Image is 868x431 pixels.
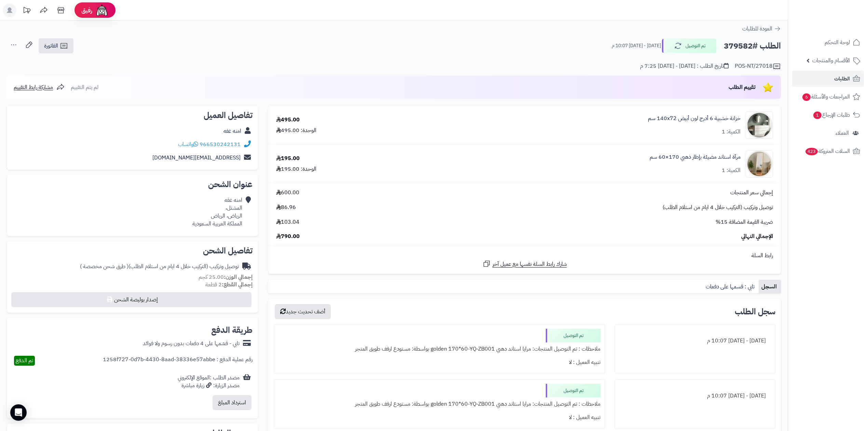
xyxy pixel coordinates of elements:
[276,155,300,162] div: 195.00
[276,204,296,211] span: 86.96
[271,252,778,260] div: رابط السلة
[276,127,316,134] div: الوحدة: 495.00
[276,218,299,226] span: 103.04
[722,167,741,174] div: الكمية: 1
[648,115,741,122] a: خزانة خشبية 6 أدرج لون أبيض 140x72 سم
[836,128,849,138] span: العملاء
[276,165,316,173] div: الوحدة: 195.00
[213,395,252,410] button: استرداد المبلغ
[805,146,850,156] span: السلات المتروكة
[792,125,864,141] a: العملاء
[11,292,252,307] button: إصدار بوليصة الشحن
[12,180,253,188] h2: عنوان الشحن
[278,356,600,369] div: تنبيه العميل : لا
[813,112,822,119] span: 1
[802,92,850,102] span: المراجعات والأسئلة
[223,127,241,135] a: امنه غفه
[812,56,850,65] span: الأقسام والمنتجات
[792,34,864,51] a: لوحة التحكم
[759,280,781,293] a: السجل
[18,3,35,19] a: تحديثات المنصة
[662,39,717,53] button: تم التوصيل
[200,140,241,148] a: 966530242131
[703,280,759,293] a: تابي : قسمها على دفعات
[619,389,771,403] div: [DATE] - [DATE] 10:07 م
[741,233,773,240] span: الإجمالي النهائي
[735,308,775,316] h3: سجل الطلب
[834,74,850,83] span: الطلبات
[81,6,92,14] span: رفيق
[16,356,33,365] span: تم الدفع
[10,404,27,421] div: Open Intercom Messenger
[276,189,299,197] span: 600.00
[724,39,781,53] h2: الطلب #379582
[178,140,198,148] a: واتساب
[746,150,773,178] img: 1753775542-1-90x90.jpg
[825,38,850,47] span: لوحة التحكم
[746,112,773,139] img: 1746709299-1702541934053-68567865785768-1000x1000-90x90.jpg
[492,260,567,268] span: شارك رابط السلة نفسها مع عميل آخر
[80,263,239,271] div: توصيل وتركيب (التركيب خلال 4 ايام من استلام الطلب)
[650,153,741,161] a: مرآة استاند مضيئة بإطار ذهبي 170×60 سم
[12,247,253,255] h2: تفاصيل الشحن
[742,25,772,33] span: العودة للطلبات
[222,280,253,289] strong: إجمالي القطع:
[546,384,600,397] div: تم التوصيل
[12,111,253,119] h2: تفاصيل العميل
[103,356,253,366] div: رقم عملية الدفع : 1258f727-0d7b-4430-8aad-38336e57abbe
[152,154,241,162] a: [EMAIL_ADDRESS][DOMAIN_NAME]
[742,25,781,33] a: العودة للطلبات
[178,374,240,390] div: مصدر الطلب :الموقع الإلكتروني
[792,70,864,87] a: الطلبات
[276,116,300,124] div: 495.00
[813,110,850,120] span: طلبات الإرجاع
[619,334,771,348] div: [DATE] - [DATE] 10:07 م
[546,329,600,342] div: تم التوصيل
[792,89,864,105] a: المراجعات والأسئلة6
[729,83,756,91] span: تقييم الطلب
[276,233,300,240] span: 790.00
[211,326,253,334] h2: طريقة الدفع
[39,38,73,53] a: الفاتورة
[278,397,600,411] div: ملاحظات : تم التوصيل المنتجات: مرايا استاند دهبي golden 170*60-YQ-ZB001 بواسطة: مستودع ارفف طويق ...
[143,340,240,348] div: تابي - قسّمها على 4 دفعات بدون رسوم ولا فوائد
[640,62,729,70] div: تاريخ الطلب : [DATE] - [DATE] 7:25 م
[278,342,600,356] div: ملاحظات : تم التوصيل المنتجات: مرايا استاند دهبي golden 170*60-YQ-ZB001 بواسطة: مستودع ارفف طويق ...
[278,411,600,424] div: تنبيه العميل : لا
[722,128,741,136] div: الكمية: 1
[95,3,109,17] img: ai-face.png
[792,107,864,123] a: طلبات الإرجاع1
[224,273,253,281] strong: إجمالي الوزن:
[663,204,773,211] span: توصيل وتركيب (التركيب خلال 4 ايام من استلام الطلب)
[71,83,98,91] span: لم يتم التقييم
[275,304,331,319] button: أضف تحديث جديد
[730,189,773,197] span: إجمالي سعر المنتجات
[80,262,128,271] span: ( طرق شحن مخصصة )
[205,280,253,289] small: 2 قطعة
[716,218,773,226] span: ضريبة القيمة المضافة 15%
[178,382,240,390] div: مصدر الزيارة: زيارة مباشرة
[44,42,58,50] span: الفاتورة
[822,18,862,33] img: logo-2.png
[802,93,811,101] span: 6
[735,62,781,70] div: POS-NT/27018
[805,148,818,155] span: 423
[483,260,567,268] a: شارك رابط السلة نفسها مع عميل آخر
[199,273,253,281] small: 25.00 كجم
[14,83,53,91] span: مشاركة رابط التقييم
[792,143,864,159] a: السلات المتروكة423
[192,196,242,227] div: امنه غفه المشتل، الرياض، الرياض المملكة العربية السعودية
[14,83,65,91] a: مشاركة رابط التقييم
[612,42,661,49] small: [DATE] - [DATE] 10:07 م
